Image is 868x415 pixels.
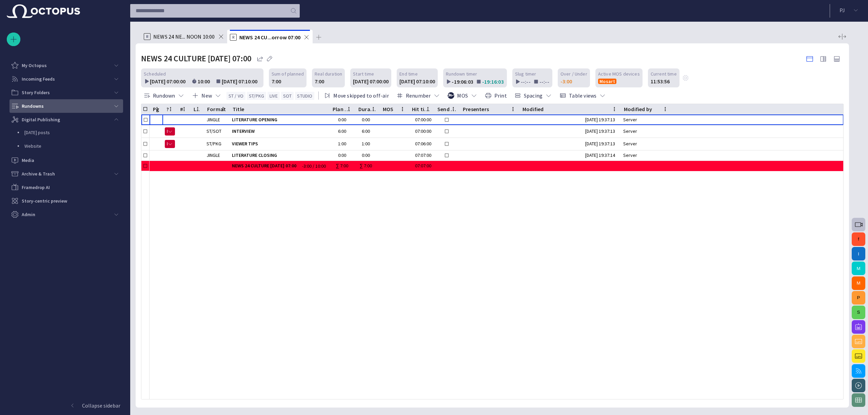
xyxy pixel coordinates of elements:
[445,89,480,102] button: MOS
[7,399,123,412] button: Collapse sidebar
[232,128,327,134] span: INTERVIEW
[22,89,50,96] p: Story Folders
[624,106,652,112] div: Modified by
[22,116,60,123] p: Digital Publishing
[206,128,221,134] div: ST/SOT
[232,161,299,171] div: NEWS 24 CULTURE Tomorrow 07:00
[272,70,304,77] span: Sum of planned
[295,92,314,100] button: STUDIO
[194,106,201,112] div: Lck
[344,104,354,114] button: Plan dur column menu
[332,152,352,159] div: 0:00
[7,4,80,18] img: Octopus News Room
[840,6,845,14] p: P J
[852,291,865,305] button: P
[24,129,123,136] p: [DATE] posts
[585,152,618,159] div: 9/10 19:37:14
[333,106,352,112] div: Plan dur
[508,104,518,114] button: Presenters column menu
[332,117,352,123] div: 0:00
[7,153,123,167] div: Media
[332,128,352,134] div: 6:00
[232,152,327,159] span: LITERATURE CLOSING
[198,77,213,85] div: 10:00
[411,141,431,147] div: 07:06:00
[24,143,123,149] p: Website
[585,117,618,123] div: 9/10 19:37:13
[585,128,618,134] div: 9/10 19:37:13
[834,4,864,16] button: PJ
[153,106,159,112] div: Pg
[141,89,187,102] button: Rundown
[412,106,431,112] div: Hit time
[232,163,296,169] span: NEWS 24 CULTURE [DATE] 07:00
[399,70,417,77] span: End time
[144,33,151,40] p: R
[852,276,865,290] button: M
[560,77,572,85] div: -3:00
[165,125,175,138] button: N
[22,211,35,218] p: Admin
[437,106,456,112] div: Send to LiveU
[383,106,394,112] div: MOS
[230,34,237,41] p: R
[852,232,865,246] button: f
[449,104,458,114] button: Send to LiveU column menu
[411,117,431,123] div: 07:00:00
[446,70,477,77] span: Rundown timer
[321,89,391,102] button: Move skipped to off-air
[522,106,544,112] div: Modified
[22,76,55,82] p: Incoming Feeds
[398,104,407,114] button: MOS column menu
[166,104,175,114] button: ? column menu
[193,104,202,114] button: Lck column menu
[482,89,509,102] button: Print
[207,106,226,112] div: Format
[232,125,327,138] div: INTERVIEW
[233,106,244,112] div: Title
[206,141,221,147] div: ST/PKG
[11,126,123,140] div: [DATE] posts
[232,141,327,147] span: VIEWER TIPS
[165,138,175,150] button: N
[7,181,123,194] div: Framedrop AI
[180,106,183,112] div: #
[227,30,313,43] div: RNEWS 24 CU...orrow 07:00
[232,115,327,125] div: LITERATURE OPENING
[22,184,50,191] p: Framedrop AI
[152,104,162,114] button: Pg column menu
[610,104,619,114] button: Modified column menu
[852,306,865,319] button: S
[332,141,352,147] div: 1:00
[272,77,281,85] div: 7:00
[598,70,640,77] span: Active MOS devices
[232,117,327,123] span: LITERATURE OPENING
[623,141,640,147] div: Server
[585,141,618,147] div: 9/10 19:37:13
[353,77,389,85] div: [DATE] 07:00:00
[144,70,166,77] span: Scheduled
[394,89,443,102] button: Renumber
[651,70,677,77] span: Current time
[150,77,189,85] div: [DATE] 07:00:00
[179,104,189,114] button: # column menu
[512,89,554,102] button: Spacing
[268,92,280,100] button: LIVE
[362,117,373,123] div: 0:00
[226,92,245,100] button: ST / VO
[82,401,120,410] p: Collapse sidebar
[369,104,378,114] button: Duration column menu
[11,140,123,153] div: Website
[222,77,261,85] div: [DATE] 07:10:00
[206,117,220,123] div: JINGLE
[167,141,167,147] span: N
[141,30,227,43] div: RNEWS 24 NE... NOON 10:00
[281,92,294,100] button: SOT
[22,62,47,69] p: My Octopus
[218,104,228,114] button: Format column menu
[623,117,640,123] div: Server
[362,152,373,159] div: 0:00
[560,70,587,77] span: Over / Under
[332,163,352,169] div: ∑ 7:00
[515,70,536,77] span: Slug timer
